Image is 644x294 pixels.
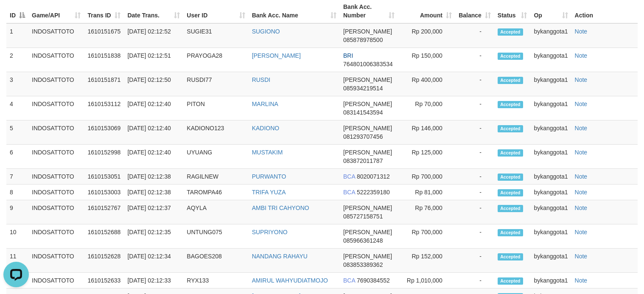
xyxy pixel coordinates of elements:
[183,169,248,185] td: RAGILNEW
[28,23,84,48] td: INDOSATTOTO
[28,273,84,288] td: INDOSATTOTO
[343,204,392,211] span: [PERSON_NAME]
[343,85,383,92] span: Copy 085934219514 to clipboard
[575,125,588,132] a: Note
[498,277,523,285] span: Accepted
[28,185,84,200] td: INDOSATTOTO
[252,277,328,284] a: AMIRUL WAHYUDIATMOJO
[183,72,248,96] td: RUSDI77
[252,189,286,196] a: TRIFA YUZA
[343,76,392,83] span: [PERSON_NAME]
[575,253,588,260] a: Note
[183,96,248,120] td: PITON
[6,145,28,169] td: 6
[6,120,28,145] td: 5
[183,200,248,224] td: AQYLA
[343,213,383,220] span: Copy 085727158751 to clipboard
[6,96,28,120] td: 4
[84,23,124,48] td: 1610151675
[398,120,455,145] td: Rp 146,000
[498,189,523,196] span: Accepted
[530,169,571,185] td: bykanggota1
[84,96,124,120] td: 1610153112
[455,96,494,120] td: -
[183,185,248,200] td: TAROMPA46
[183,224,248,249] td: UNTUNG075
[343,109,383,116] span: Copy 083141543594 to clipboard
[84,185,124,200] td: 1610153003
[498,28,523,36] span: Accepted
[252,52,301,59] a: [PERSON_NAME]
[252,28,280,35] a: SUGIONO
[343,253,392,260] span: [PERSON_NAME]
[498,149,523,157] span: Accepted
[124,48,183,72] td: [DATE] 02:12:51
[575,76,588,83] a: Note
[455,273,494,288] td: -
[124,96,183,120] td: [DATE] 02:12:40
[343,133,383,140] span: Copy 081293707456 to clipboard
[498,101,523,108] span: Accepted
[575,101,588,107] a: Note
[530,48,571,72] td: bykanggota1
[6,224,28,249] td: 10
[28,224,84,249] td: INDOSATTOTO
[398,169,455,185] td: Rp 700,000
[575,229,588,235] a: Note
[28,200,84,224] td: INDOSATTOTO
[575,204,588,211] a: Note
[343,229,392,235] span: [PERSON_NAME]
[455,249,494,273] td: -
[530,145,571,169] td: bykanggota1
[455,120,494,145] td: -
[498,125,523,132] span: Accepted
[455,185,494,200] td: -
[357,189,390,196] span: Copy 5222359180 to clipboard
[455,224,494,249] td: -
[498,53,523,60] span: Accepted
[84,169,124,185] td: 1610153051
[124,145,183,169] td: [DATE] 02:12:40
[398,273,455,288] td: Rp 1,010,000
[343,261,383,268] span: Copy 083853389362 to clipboard
[398,72,455,96] td: Rp 400,000
[124,120,183,145] td: [DATE] 02:12:40
[530,96,571,120] td: bykanggota1
[6,72,28,96] td: 3
[252,253,308,260] a: NANDANG RAHAYU
[183,23,248,48] td: SUGIE31
[124,273,183,288] td: [DATE] 02:12:33
[84,273,124,288] td: 1610152633
[343,189,355,196] span: BCA
[357,277,390,284] span: Copy 7690384552 to clipboard
[84,120,124,145] td: 1610153069
[398,48,455,72] td: Rp 150,000
[530,185,571,200] td: bykanggota1
[398,200,455,224] td: Rp 76,000
[343,237,383,244] span: Copy 085966361248 to clipboard
[398,249,455,273] td: Rp 152,000
[6,23,28,48] td: 1
[398,224,455,249] td: Rp 700,000
[455,169,494,185] td: -
[575,189,588,196] a: Note
[124,185,183,200] td: [DATE] 02:12:38
[252,204,309,211] a: AMBI TRI CAHYONO
[28,120,84,145] td: INDOSATTOTO
[498,229,523,236] span: Accepted
[498,253,523,260] span: Accepted
[575,173,588,180] a: Note
[252,76,271,83] a: RUSDI
[530,224,571,249] td: bykanggota1
[84,249,124,273] td: 1610152628
[84,48,124,72] td: 1610151838
[455,72,494,96] td: -
[530,273,571,288] td: bykanggota1
[124,23,183,48] td: [DATE] 02:12:52
[357,173,390,180] span: Copy 8020071312 to clipboard
[343,61,393,67] span: Copy 764801006383534 to clipboard
[183,273,248,288] td: RYX133
[343,157,383,164] span: Copy 083872011787 to clipboard
[252,125,280,132] a: KADIONO
[575,149,588,156] a: Note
